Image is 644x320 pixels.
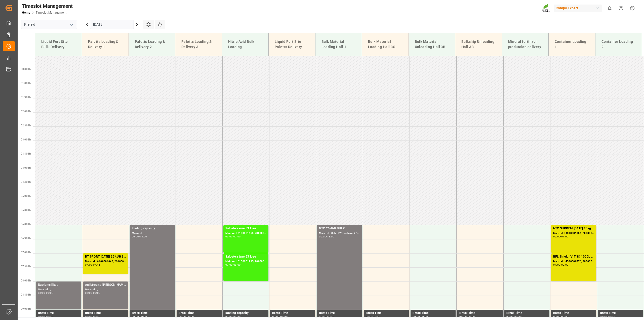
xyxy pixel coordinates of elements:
div: 07:00 [85,264,92,266]
div: 09:00 [93,292,100,294]
div: Main ref : 6100001715, 2000001426 [225,259,266,264]
div: loading capacity [225,311,266,316]
span: 02:30 Hr [21,124,31,127]
div: Bulkship Unloading Hall 3B [459,37,498,52]
div: Timeslot Management [22,2,73,10]
div: 09:00 [85,316,92,318]
div: 08:00 [233,264,241,266]
div: - [45,292,46,294]
div: Break Time [506,311,547,316]
div: 09:00 [506,316,514,318]
div: Natriumsilikat [38,282,79,288]
span: 03:30 Hr [21,152,31,155]
div: 06:00 [319,235,326,238]
div: - [560,316,561,318]
div: Break Time [600,311,641,316]
a: Home [22,11,30,14]
div: 09:30 [280,316,288,318]
div: Main ref : , [38,288,79,292]
div: Paletts Loading & Delivery 1 [86,37,125,52]
div: Break Time [413,311,454,316]
div: 09:30 [514,316,522,318]
div: 09:30 [93,316,100,318]
span: 08:30 Hr [21,293,31,296]
span: 02:00 Hr [21,110,31,113]
div: 09:30 [421,316,428,318]
div: - [233,316,233,318]
div: 09:00 [319,316,326,318]
div: - [560,264,561,266]
div: - [326,316,327,318]
div: BFL Shield (VIT Si) 1000L IBC TRBFL CEREALS SL 10L (x60) TR (KRE) MTO [553,254,594,259]
div: 09:30 [233,316,241,318]
span: 07:00 Hr [21,251,31,254]
span: 09:00 Hr [21,307,31,310]
div: - [92,264,93,266]
div: - [233,264,233,266]
div: Break Time [553,311,594,316]
div: Break Time [272,311,313,316]
div: - [92,292,93,294]
div: Container Loading 1 [553,37,591,52]
div: - [45,316,46,318]
div: 09:00 [46,292,53,294]
div: - [420,316,421,318]
div: Anlieferung [PERSON_NAME] [85,282,126,288]
div: Container Loading 2 [599,37,638,52]
span: 04:30 Hr [21,181,31,183]
div: 09:00 [225,316,233,318]
input: DD.MM.YYYY [90,20,134,29]
button: Help Center [615,3,627,14]
div: 09:00 [366,316,373,318]
div: NTC SUPREM [DATE] 25kg (x42) INT [553,226,594,231]
div: 09:30 [46,316,53,318]
div: - [607,316,608,318]
div: 08:00 [85,292,92,294]
button: show 0 new notifications [604,3,615,14]
span: 00:30 Hr [21,68,31,70]
div: 09:00 [179,316,186,318]
div: 06:00 [225,235,233,238]
div: Liquid Fert Site Paletts Delivery [273,37,311,52]
div: 09:30 [140,316,147,318]
span: 08:00 Hr [21,279,31,282]
div: 18:00 [140,235,147,238]
div: Mineral fertilizer production delivery [506,37,545,52]
div: 09:30 [608,316,615,318]
div: 06:00 [132,235,139,238]
span: 04:00 Hr [21,166,31,169]
div: Paletts Loading & Delivery 2 [133,37,171,52]
div: Bulk Material Loading Hall 3C [366,37,405,52]
div: - [279,316,280,318]
div: 08:00 [38,292,45,294]
div: Main ref : 6100001848, 2000000208 [85,259,126,264]
div: 09:00 [38,316,45,318]
div: Main ref : Schiff Wittenheim 2/2, 20000000879 [319,231,360,235]
div: 09:30 [374,316,381,318]
div: 09:30 [561,316,569,318]
div: 09:30 [187,316,194,318]
div: 18:00 [327,235,334,238]
div: NTC 26-0-0 BULK [319,226,360,231]
div: Break Time [459,311,500,316]
div: Break Time [319,311,360,316]
div: 09:00 [132,316,139,318]
div: 08:00 [561,264,569,266]
div: Bulk Material Loading Hall 1 [319,37,358,52]
div: 09:00 [600,316,607,318]
div: 09:00 [413,316,420,318]
button: open menu [68,21,75,28]
div: - [233,235,233,238]
span: 01:30 Hr [21,96,31,99]
img: Screenshot%202023-09-29%20at%2010.02.21.png_1712312052.png [542,4,550,13]
span: 06:00 Hr [21,223,31,226]
div: Compo Expert [554,5,602,12]
div: Liquid Fert Site Bulk Delivery [39,37,78,52]
input: Type to search/select [21,20,77,29]
div: 07:45 [93,264,100,266]
div: 07:00 [233,235,241,238]
div: Main ref : , [132,231,173,235]
span: 06:30 Hr [21,237,31,240]
div: Salpetersäure 53 lose [225,254,266,259]
span: 07:30 Hr [21,265,31,268]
